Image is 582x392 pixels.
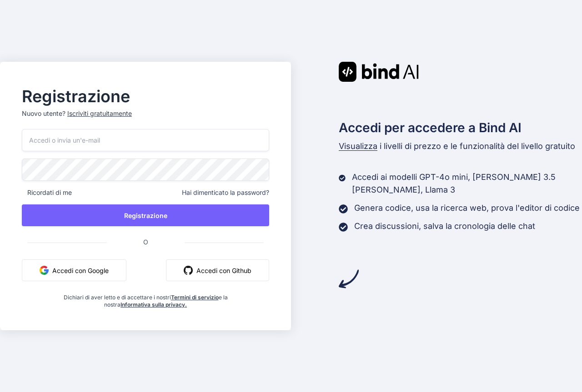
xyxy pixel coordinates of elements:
[124,212,167,219] font: Registrazione
[339,62,419,82] img: Logo di Bind AI
[143,238,148,246] font: O
[380,141,575,151] font: i livelli di prezzo e le funzionalità del livello gratuito
[22,129,269,151] input: Accedi o invia un'e-mail
[22,259,126,281] button: Accedi con Google
[354,203,580,213] font: Genera codice, usa la ricerca web, prova l'editor di codice
[22,86,130,106] font: Registrazione
[27,189,72,196] font: Ricordati di me
[40,266,49,275] img: Google
[120,301,187,308] a: Informativa sulla privacy.
[352,172,556,194] font: Accedi ai modelli GPT-4o mini, [PERSON_NAME] 3.5 [PERSON_NAME], Llama 3
[104,294,228,308] font: e la nostra
[182,189,269,196] font: Hai dimenticato la password?
[171,294,219,301] a: Termini di servizio
[354,221,535,231] font: Crea discussioni, salva la cronologia delle chat
[52,267,109,274] font: Accedi con Google
[196,267,251,274] font: Accedi con Github
[67,109,132,117] font: Iscriviti gratuitamente
[64,294,171,301] font: Dichiari di aver letto e di accettare i nostri
[339,141,377,151] font: Visualizza
[339,120,522,135] font: Accedi per accedere a Bind AI
[166,259,269,281] button: Accedi con Github
[22,109,65,117] font: Nuovo utente?
[339,269,359,289] img: freccia
[184,266,193,275] img: github
[22,204,269,226] button: Registrazione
